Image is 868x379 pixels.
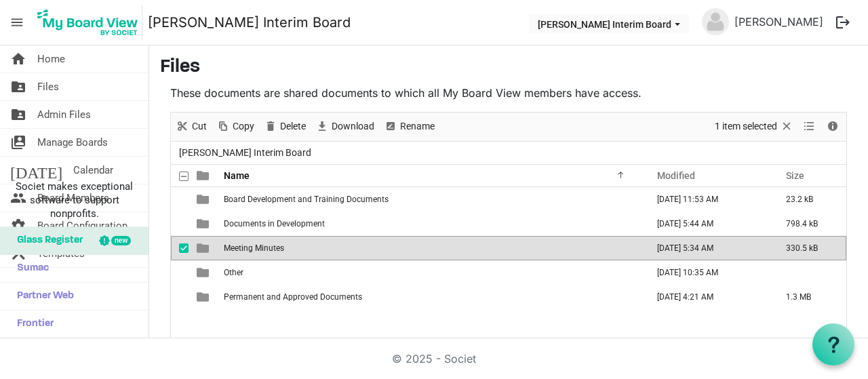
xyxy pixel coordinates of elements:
td: 1.3 MB is template cell column header Size [772,285,846,309]
span: folder_shared [10,101,26,128]
img: My Board View Logo [33,5,142,39]
div: Cut [171,113,212,141]
span: Name [224,170,250,181]
button: Copy [214,118,257,135]
td: May 22, 2025 11:53 AM column header Modified [643,187,772,212]
span: Societ makes exceptional software to support nonprofits. [6,180,142,220]
td: is template cell column header type [189,236,220,260]
span: Cut [191,118,208,135]
span: Sumac [10,255,49,282]
button: Cut [174,118,210,135]
span: Copy [231,118,256,135]
span: Other [224,268,243,277]
span: [PERSON_NAME] Interim Board [176,144,314,161]
span: Files [37,73,59,100]
td: is template cell column header type [189,212,220,236]
td: checkbox [171,187,189,212]
span: Modified [657,170,695,181]
span: Admin Files [37,101,91,128]
span: Delete [279,118,307,135]
span: Download [330,118,376,135]
td: Meeting Minutes is template cell column header Name [220,236,643,260]
span: Size [786,170,804,181]
td: checkbox [171,260,189,285]
td: checkbox [171,212,189,236]
td: is template cell column header type [189,285,220,309]
button: Delete [262,118,309,135]
button: Details [824,118,842,135]
button: RICCA Interim Board dropdownbutton [529,14,689,33]
td: checkbox [171,285,189,309]
td: March 18, 2025 10:35 AM column header Modified [643,260,772,285]
button: Rename [382,118,437,135]
td: September 16, 2025 5:34 AM column header Modified [643,236,772,260]
td: 798.4 kB is template cell column header Size [772,212,846,236]
span: Documents in Development [224,219,325,228]
span: Glass Register [10,227,83,254]
span: folder_shared [10,73,26,100]
span: switch_account [10,129,26,156]
span: 1 item selected [713,118,778,135]
td: Permanent and Approved Documents is template cell column header Name [220,285,643,309]
span: Permanent and Approved Documents [224,292,362,302]
a: [PERSON_NAME] Interim Board [148,9,351,36]
td: checkbox [171,236,189,260]
div: Clear selection [710,113,798,141]
div: Download [311,113,379,141]
td: Documents in Development is template cell column header Name [220,212,643,236]
p: These documents are shared documents to which all My Board View members have access. [170,85,847,101]
td: is template cell column header type [189,260,220,285]
td: May 23, 2025 5:44 AM column header Modified [643,212,772,236]
h3: Files [160,56,857,79]
td: is template cell column header Size [772,260,846,285]
td: is template cell column header type [189,187,220,212]
div: Rename [379,113,439,141]
a: My Board View Logo [33,5,148,39]
span: Rename [399,118,436,135]
button: logout [829,8,857,37]
img: no-profile-picture.svg [702,8,729,35]
span: Meeting Minutes [224,243,284,253]
button: Download [313,118,377,135]
td: Other is template cell column header Name [220,260,643,285]
button: Selection [713,118,796,135]
div: new [111,236,131,245]
span: Calendar [73,157,113,184]
span: [DATE] [10,157,62,184]
span: Home [37,45,65,73]
div: Details [821,113,844,141]
div: View [798,113,821,141]
div: Delete [259,113,311,141]
div: Copy [212,113,259,141]
a: © 2025 - Societ [392,352,476,365]
span: home [10,45,26,73]
td: 330.5 kB is template cell column header Size [772,236,846,260]
td: 23.2 kB is template cell column header Size [772,187,846,212]
span: Board Development and Training Documents [224,195,389,204]
span: Frontier [10,311,54,338]
td: Board Development and Training Documents is template cell column header Name [220,187,643,212]
span: menu [4,9,30,35]
td: September 16, 2025 4:21 AM column header Modified [643,285,772,309]
button: View dropdownbutton [801,118,817,135]
a: [PERSON_NAME] [729,8,829,35]
span: Manage Boards [37,129,108,156]
span: Partner Web [10,283,74,310]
